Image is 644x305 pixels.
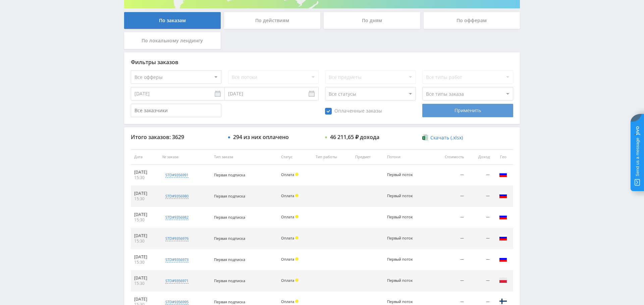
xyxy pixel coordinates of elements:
img: rus.png [499,170,507,178]
th: Тип работы [312,149,352,165]
td: — [430,165,467,186]
span: Первая подписка [214,236,245,241]
div: Первый поток [387,173,417,177]
span: Оплата [281,235,294,241]
div: [DATE] [134,254,156,260]
span: Оплата [281,193,294,198]
div: 15:30 [134,281,156,286]
td: — [467,207,493,228]
span: Оплата [281,257,294,262]
div: std#9356991 [165,172,189,178]
span: Холд [295,215,299,218]
span: Первая подписка [214,299,245,304]
td: — [430,228,467,249]
span: Холд [295,236,299,239]
div: [DATE] [134,297,156,302]
span: Оплаченные заказы [325,108,382,115]
div: 15:30 [134,175,156,180]
div: 46 211,65 ₽ дохода [330,134,379,140]
div: Первый поток [387,300,417,304]
div: [DATE] [134,233,156,238]
a: Скачать (.xlsx) [422,134,463,141]
img: rus.png [499,213,507,221]
span: Холд [295,257,299,261]
span: Первая подписка [214,172,245,177]
img: rus.png [499,234,507,242]
td: — [467,165,493,186]
div: [DATE] [134,191,156,196]
span: Холд [295,194,299,197]
div: [DATE] [134,275,156,281]
div: Первый поток [387,236,417,241]
th: Стоимость [430,149,467,165]
input: Все заказчики [131,104,221,117]
span: Оплата [281,214,294,219]
div: std#9356982 [165,215,189,220]
td: — [430,270,467,292]
td: — [430,249,467,270]
div: [DATE] [134,170,156,175]
img: rus.png [499,191,507,200]
span: Первая подписка [214,278,245,283]
div: Первый поток [387,257,417,262]
span: Первая подписка [214,257,245,262]
div: Применить [422,104,513,117]
div: По локальному лендингу [124,32,221,49]
span: Холд [295,173,299,176]
span: Скачать (.xlsx) [430,135,463,140]
td: — [467,249,493,270]
th: Потоки [384,149,430,165]
div: По офферам [424,12,520,29]
th: Статус [278,149,312,165]
div: Итого заказов: 3629 [131,134,221,140]
div: 15:30 [134,217,156,223]
td: — [467,228,493,249]
div: [DATE] [134,212,156,217]
div: std#9356995 [165,299,189,305]
div: Фильтры заказов [131,59,513,65]
td: — [467,186,493,207]
span: Холд [295,278,299,282]
div: Первый поток [387,215,417,219]
img: xlsx [422,134,428,141]
th: Тип заказа [211,149,278,165]
img: pol.png [499,276,507,284]
th: Дата [131,149,159,165]
div: 294 из них оплачено [233,134,289,140]
td: — [467,270,493,292]
td: — [430,186,467,207]
span: Первая подписка [214,193,245,199]
th: Предмет [352,149,383,165]
div: По дням [324,12,420,29]
td: — [430,207,467,228]
div: 15:30 [134,260,156,265]
div: 15:30 [134,238,156,244]
div: std#9356971 [165,278,189,284]
th: Доход [467,149,493,165]
span: Холд [295,300,299,303]
div: Первый поток [387,194,417,198]
div: std#9356973 [165,257,189,262]
th: № заказа [159,149,210,165]
div: std#9356976 [165,236,189,241]
img: rus.png [499,255,507,263]
th: Гео [493,149,513,165]
span: Первая подписка [214,215,245,220]
div: По действиям [224,12,321,29]
span: Оплата [281,299,294,304]
div: 15:30 [134,196,156,202]
span: Оплата [281,172,294,177]
div: По заказам [124,12,221,29]
div: Первый поток [387,278,417,283]
span: Оплата [281,278,294,283]
div: std#9356980 [165,193,189,199]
